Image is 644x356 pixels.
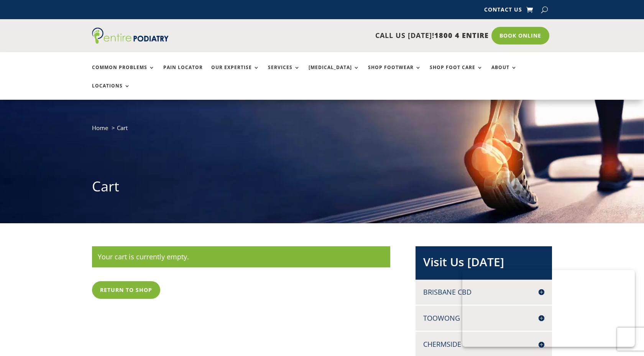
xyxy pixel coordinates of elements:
a: Book Online [491,27,549,44]
a: Contact Us [484,7,522,15]
a: Our Expertise [211,65,260,81]
h4: Toowong [423,313,544,323]
a: Locations [92,83,130,100]
a: Services [268,65,300,81]
span: Cart [117,124,128,132]
div: Your cart is currently empty. [92,246,390,268]
p: CALL US [DATE]! [198,31,489,41]
a: Return to shop [92,281,160,299]
h1: Cart [92,177,552,200]
a: Shop Foot Care [430,65,483,81]
h4: Brisbane CBD [423,287,544,297]
a: Common Problems [92,65,155,81]
h2: Visit Us [DATE] [423,254,544,274]
a: Pain Locator [163,65,203,81]
a: [MEDICAL_DATA] [309,65,360,81]
a: About [491,65,517,81]
h4: Chermside [423,340,544,349]
img: logo (1) [92,28,169,44]
nav: breadcrumb [92,123,552,138]
a: Entire Podiatry [92,38,169,45]
span: 1800 4 ENTIRE [434,31,489,40]
a: Shop Footwear [368,65,421,81]
a: Home [92,124,108,132]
